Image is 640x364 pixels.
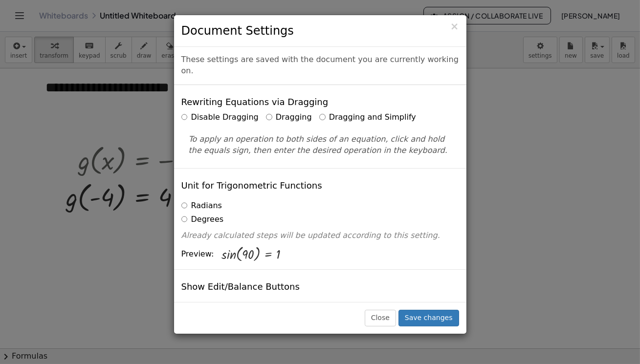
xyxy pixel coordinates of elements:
[181,282,300,292] h4: Show Edit/Balance Buttons
[181,97,329,107] h4: Rewriting Equations via Dragging
[181,200,222,212] label: Radians
[181,181,322,191] h4: Unit for Trigonometric Functions
[181,112,259,123] label: Disable Dragging
[319,114,326,120] input: Dragging and Simplify
[319,112,416,123] label: Dragging and Simplify
[181,216,188,222] input: Degrees
[181,114,188,120] input: Disable Dragging
[450,21,459,32] button: Close
[181,230,459,241] p: Already calculated steps will be updated according to this setting.
[266,112,312,123] label: Dragging
[181,249,214,260] span: Preview:
[174,47,466,85] div: These settings are saved with the document you are currently working on.
[189,134,452,156] p: To apply an operation to both sides of an equation, click and hold the equals sign, then enter th...
[450,21,459,32] span: ×
[398,310,459,326] button: Save changes
[266,114,272,120] input: Dragging
[181,300,296,311] label: Show Edit/Balance Buttons
[181,202,188,209] input: Radians
[181,214,224,225] label: Degrees
[365,310,396,326] button: Close
[181,22,459,39] h3: Document Settings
